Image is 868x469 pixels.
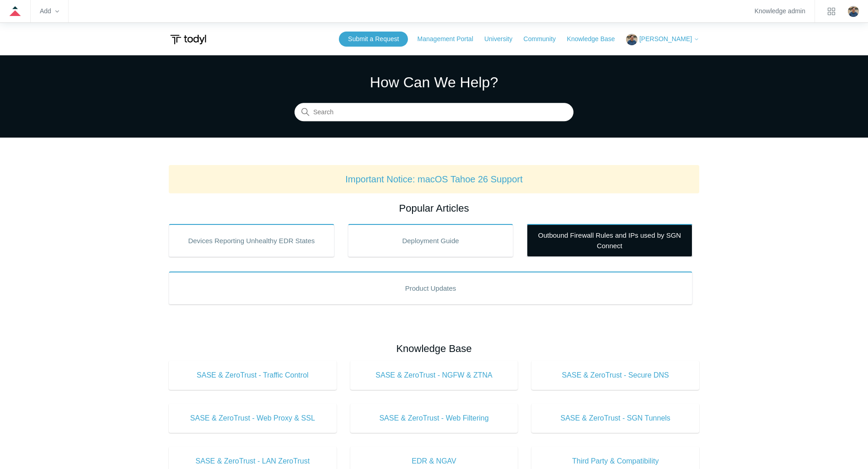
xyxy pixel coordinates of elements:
[567,34,624,44] a: Knowledge Base
[182,413,323,424] span: SASE & ZeroTrust - Web Proxy & SSL
[169,31,208,48] img: Todyl Support Center Help Center home page
[295,71,573,93] h1: How Can We Help?
[169,404,337,433] a: SASE & ZeroTrust - Web Proxy & SSL
[418,34,482,44] a: Management Portal
[527,224,692,257] a: Outbound Firewall Rules and IPs used by SGN Connect
[848,6,859,17] img: user avatar
[339,32,408,47] a: Submit a Request
[182,370,323,381] span: SASE & ZeroTrust - Traffic Control
[524,34,565,44] a: Community
[350,361,518,390] a: SASE & ZeroTrust - NGFW & ZTNA
[295,103,573,122] input: Search
[169,361,337,390] a: SASE & ZeroTrust - Traffic Control
[364,413,504,424] span: SASE & ZeroTrust - Web Filtering
[364,370,504,381] span: SASE & ZeroTrust - NGFW & ZTNA
[40,9,59,14] zd-hc-trigger: Add
[484,34,521,44] a: University
[626,34,699,45] button: [PERSON_NAME]
[169,272,692,304] a: Product Updates
[755,9,805,14] a: Knowledge admin
[169,201,699,216] h2: Popular Articles
[545,456,686,467] span: Third Party & Compatibility
[545,413,686,424] span: SASE & ZeroTrust - SGN Tunnels
[169,341,699,356] h2: Knowledge Base
[639,35,692,43] span: [PERSON_NAME]
[364,456,504,467] span: EDR & NGAV
[345,174,523,184] a: Important Notice: macOS Tahoe 26 Support
[848,6,859,17] zd-hc-trigger: Click your profile icon to open the profile menu
[350,404,518,433] a: SASE & ZeroTrust - Web Filtering
[531,404,699,433] a: SASE & ZeroTrust - SGN Tunnels
[531,361,699,390] a: SASE & ZeroTrust - Secure DNS
[545,370,686,381] span: SASE & ZeroTrust - Secure DNS
[169,224,334,257] a: Devices Reporting Unhealthy EDR States
[348,224,514,257] a: Deployment Guide
[182,456,323,467] span: SASE & ZeroTrust - LAN ZeroTrust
